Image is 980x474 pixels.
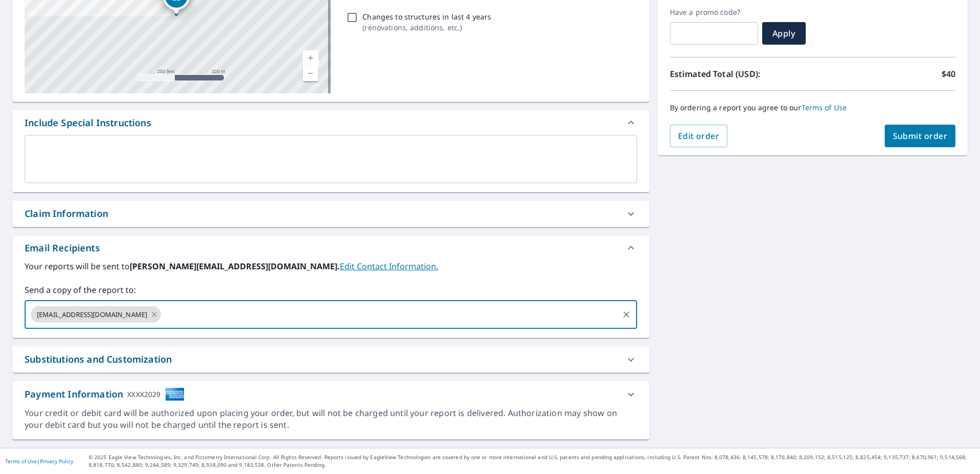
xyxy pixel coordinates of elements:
[25,260,637,272] label: Your reports will be sent to
[762,22,806,45] button: Apply
[25,407,637,431] div: Your credit or debit card will be authorized upon placing your order, but will not be charged unt...
[40,458,73,465] a: Privacy Policy
[340,261,438,272] a: EditContactInfo
[670,8,758,17] label: Have a promo code?
[362,11,491,22] p: Changes to structures in last 4 years
[670,125,728,147] button: Edit order
[127,387,160,401] div: XXXX2029
[25,207,108,221] div: Claim Information
[25,352,172,366] div: Substitutions and Customization
[165,387,185,401] img: cardImage
[31,306,161,323] div: [EMAIL_ADDRESS][DOMAIN_NAME]
[770,28,798,39] span: Apply
[670,68,813,80] p: Estimated Total (USD):
[89,453,975,469] p: © 2025 Eagle View Technologies, Inc. and Pictometry International Corp. All Rights Reserved. Repo...
[25,241,100,255] div: Email Recipients
[362,22,491,33] p: ( renovations, additions, etc. )
[885,125,956,147] button: Submit order
[893,130,948,142] span: Submit order
[12,110,649,135] div: Include Special Instructions
[678,130,720,142] span: Edit order
[12,235,649,260] div: Email Recipients
[12,381,649,407] div: Payment InformationXXXX2029cardImage
[130,261,340,272] b: [PERSON_NAME][EMAIL_ADDRESS][DOMAIN_NAME].
[942,68,955,80] p: $40
[802,103,847,112] a: Terms of Use
[25,116,151,130] div: Include Special Instructions
[25,387,185,401] div: Payment Information
[31,310,153,320] span: [EMAIL_ADDRESS][DOMAIN_NAME]
[5,458,37,465] a: Terms of Use
[12,201,649,227] div: Claim Information
[670,103,955,112] p: By ordering a report you agree to our
[619,307,634,322] button: Clear
[25,284,637,296] label: Send a copy of the report to:
[5,458,73,464] p: |
[12,346,649,372] div: Substitutions and Customization
[303,66,318,81] a: Current Level 17, Zoom Out
[303,50,318,66] a: Current Level 17, Zoom In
